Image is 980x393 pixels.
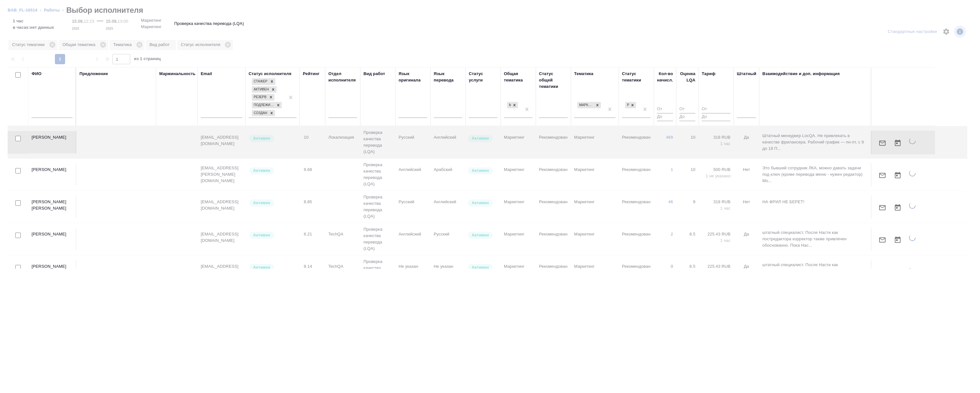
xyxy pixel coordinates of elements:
td: [PERSON_NAME] [28,228,76,250]
div: Стажер, Активен, Резерв, Подлежит внедрению, Создан [251,93,275,101]
div: Создан [252,110,268,117]
div: Активен [252,86,270,93]
button: Отправить предложение о работе [875,232,890,248]
div: Язык оригинала [399,71,427,83]
td: [PERSON_NAME] [28,163,76,186]
div: Оценка LQA [679,71,695,83]
div: Маркетинг [507,102,511,109]
input: Выбери исполнителей, чтобы отправить приглашение на работу [15,168,21,173]
div: ФИО [32,71,41,77]
td: [PERSON_NAME] [28,131,76,153]
button: Открыть календарь загрузки [890,265,905,280]
div: Маржинальность [159,71,196,77]
div: Общая тематика [504,71,533,83]
button: Отправить предложение о работе [875,200,890,215]
div: Рекомендован [625,102,629,109]
input: Выбери исполнителей, чтобы отправить приглашение на работу [15,200,21,206]
div: Предложение [79,71,108,77]
td: [PERSON_NAME] [PERSON_NAME] [28,196,76,218]
input: До [679,113,695,121]
button: Открыть календарь загрузки [890,135,905,151]
p: Проверка качества перевода (LQA) [174,20,244,27]
div: Стажер, Активен, Резерв, Подлежит внедрению, Создан [251,78,276,86]
div: Вид работ [363,71,385,77]
button: Отправить предложение о работе [875,265,890,280]
input: Выбери исполнителей, чтобы отправить приглашение на работу [15,265,21,270]
div: Рейтинг [303,71,319,77]
input: Выбери исполнителей, чтобы отправить приглашение на работу [15,136,21,141]
button: Открыть календарь загрузки [890,232,905,248]
div: Статус общей тематики [539,71,568,90]
div: Статус исполнителя [249,71,291,77]
input: Выбери исполнителей, чтобы отправить приглашение на работу [15,233,21,238]
div: Тематика [574,71,593,77]
div: Стажер, Активен, Резерв, Подлежит внедрению, Создан [251,86,277,94]
div: Язык перевода [434,71,462,83]
button: Открыть календарь загрузки [890,200,905,215]
td: [PERSON_NAME] [28,260,76,282]
div: Статус услуги [469,71,497,83]
div: Стажер [252,78,268,85]
input: От [702,105,730,113]
div: Тариф [702,71,715,77]
div: Маркетинг [577,101,602,109]
div: Отдел исполнителя [328,71,357,83]
div: Стажер, Активен, Резерв, Подлежит внедрению, Создан [251,109,276,117]
button: Отправить предложение о работе [875,168,890,183]
input: До [657,113,673,121]
div: Email [201,71,212,77]
div: Стажер, Активен, Резерв, Подлежит внедрению, Создан [251,101,282,109]
div: Маркетинг [506,101,519,109]
button: Отправить предложение о работе [875,135,890,151]
input: До [702,113,730,121]
div: Резерв [252,94,267,101]
div: Маркетинг [577,102,594,109]
div: Подлежит внедрению [252,102,275,109]
div: Кол-во начисл. [657,71,673,83]
div: Статус тематики [622,71,651,83]
button: Открыть календарь загрузки [890,168,905,183]
div: Взаимодействие и доп. информация [762,71,840,77]
div: Рекомендован [625,101,637,109]
input: От [657,105,673,113]
div: Штатный [737,71,756,77]
input: От [679,105,695,113]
